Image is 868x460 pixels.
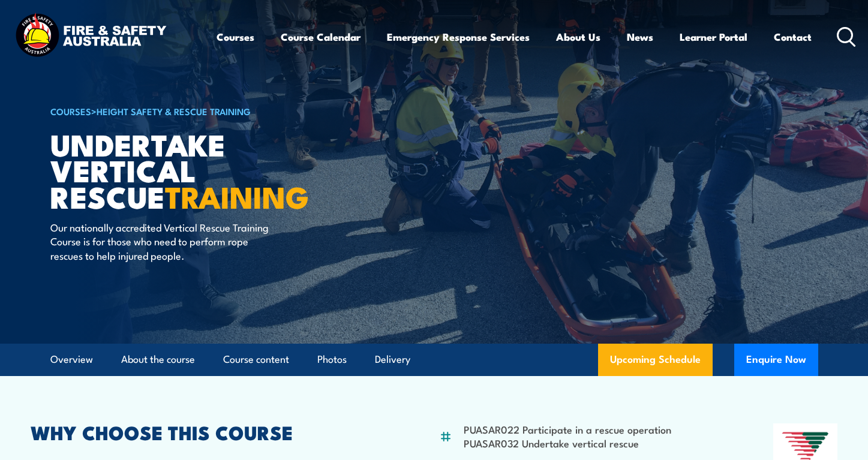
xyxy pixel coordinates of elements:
a: Delivery [375,344,410,375]
h2: WHY CHOOSE THIS COURSE [31,423,381,440]
h6: > [50,104,347,118]
a: Courses [217,21,254,53]
a: Emergency Response Services [387,21,530,53]
h1: Undertake Vertical Rescue [50,131,347,209]
a: News [627,21,653,53]
a: Overview [50,344,93,375]
a: Photos [317,344,347,375]
a: Upcoming Schedule [598,344,713,376]
li: PUASAR032 Undertake vertical rescue [464,436,671,450]
a: Learner Portal [680,21,747,53]
strong: TRAINING [165,173,309,219]
p: Our nationally accredited Vertical Rescue Training Course is for those who need to perform rope r... [50,220,269,262]
a: COURSES [50,104,91,118]
button: Enquire Now [734,344,818,376]
a: Course Calendar [281,21,361,53]
a: About the course [121,344,195,375]
li: PUASAR022 Participate in a rescue operation [464,422,671,436]
a: Course content [223,344,289,375]
a: About Us [556,21,600,53]
a: Height Safety & Rescue Training [97,104,251,118]
a: Contact [774,21,812,53]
